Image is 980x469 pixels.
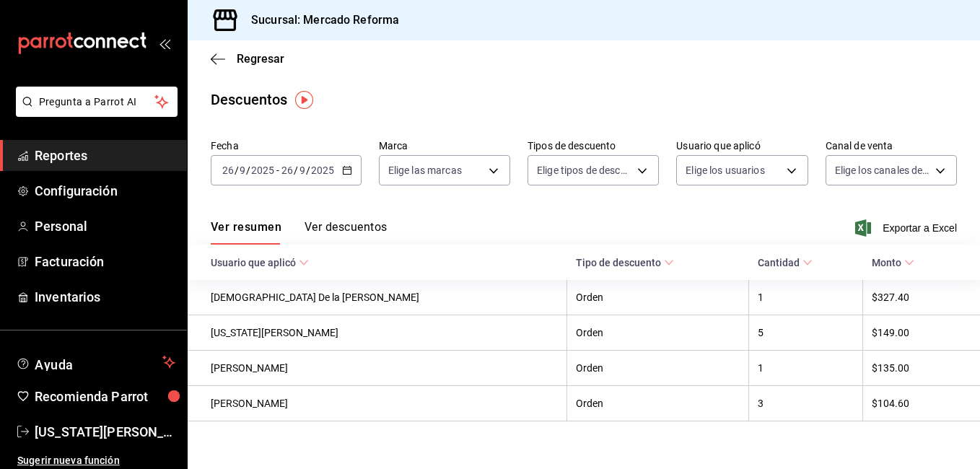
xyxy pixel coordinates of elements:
[188,315,567,351] th: [US_STATE][PERSON_NAME]
[211,220,387,245] div: navigation tabs
[10,105,178,120] a: Pregunta a Parrot AI
[305,220,387,245] button: Ver descuentos
[281,165,294,176] input: --
[576,257,674,268] span: Tipo de descuento
[211,220,281,245] button: Ver resumen
[863,280,980,315] th: $327.40
[35,216,175,236] span: Personal
[676,141,808,151] label: Usuario que aplicó
[294,165,298,176] span: /
[222,165,235,176] input: --
[35,387,175,406] span: Recomienda Parrot
[863,386,980,421] th: $104.60
[567,315,749,351] th: Orden
[211,141,362,151] label: Fecha
[35,422,175,442] span: [US_STATE][PERSON_NAME]
[237,52,284,66] span: Regresar
[211,52,284,66] button: Regresar
[246,165,250,176] span: /
[835,163,930,177] span: Elige los canales de venta
[235,165,239,176] span: /
[35,354,157,371] span: Ayuda
[749,315,863,351] th: 5
[749,386,863,421] th: 3
[250,165,275,176] input: ----
[310,165,335,176] input: ----
[872,257,914,268] span: Monto
[188,280,567,315] th: [DEMOGRAPHIC_DATA] De la [PERSON_NAME]
[16,87,178,117] button: Pregunta a Parrot AI
[858,219,957,237] button: Exportar a Excel
[567,280,749,315] th: Orden
[35,146,175,165] span: Reportes
[211,89,287,110] div: Descuentos
[306,165,310,176] span: /
[863,315,980,351] th: $149.00
[537,163,632,177] span: Elige tipos de descuento
[240,12,399,29] h3: Sucursal: Mercado Reforma
[299,165,306,176] input: --
[35,252,175,271] span: Facturación
[686,163,764,177] span: Elige los usuarios
[295,91,313,109] img: Tooltip marker
[379,141,510,151] label: Marca
[749,351,863,386] th: 1
[758,257,813,268] span: Cantidad
[39,95,155,110] span: Pregunta a Parrot AI
[863,351,980,386] th: $135.00
[17,453,175,468] span: Sugerir nueva función
[826,141,957,151] label: Canal de venta
[188,386,567,421] th: [PERSON_NAME]
[528,141,659,151] label: Tipos de descuento
[749,280,863,315] th: 1
[239,165,246,176] input: --
[35,181,175,201] span: Configuración
[159,38,170,49] button: open_drawer_menu
[35,287,175,307] span: Inventarios
[567,386,749,421] th: Orden
[567,351,749,386] th: Orden
[188,351,567,386] th: [PERSON_NAME]
[211,257,309,268] span: Usuario que aplicó
[388,163,462,177] span: Elige las marcas
[276,165,279,176] span: -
